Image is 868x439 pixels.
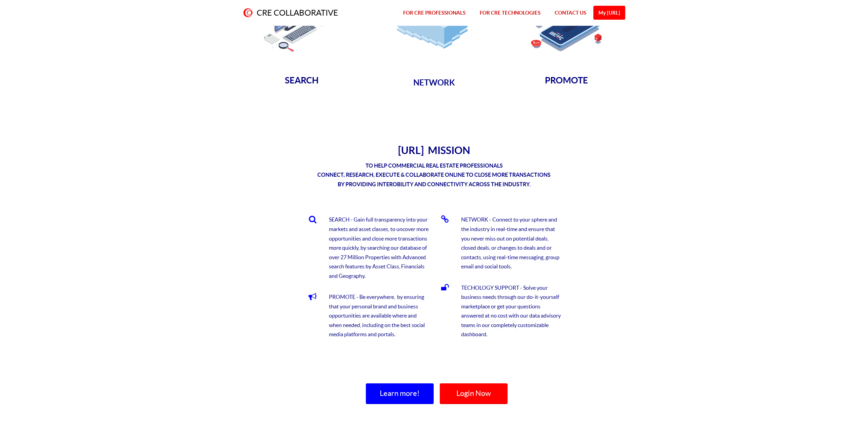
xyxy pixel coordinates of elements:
[461,216,559,269] span: NETWORK - Connect to your sphere and the industry in real-time and ensure that you never miss out...
[413,78,455,87] strong: NETWORK
[366,383,434,404] a: Learn more!
[398,145,470,156] span: [URL] MISSION
[329,216,429,279] span: SEARCH - Gain full transparency into your markets and asset classes, to uncover more opportunitie...
[317,172,551,187] strong: CONNECT, RESEARCH, EXECUTE & COLLABORATE ONLINE TO CLOSE MORE TRANSACTIONS BY PROVIDING INTEROBIL...
[366,163,503,169] strong: TO HELP COMMERCIAL REAL ESTATE PROFESSIONALS
[545,75,588,85] span: PROMOTE
[461,285,561,338] span: TECHOLOGY SUPPORT - Solve your business needs through our do-it-yourself marketplace or get your ...
[593,6,625,20] a: My [URL]
[440,383,508,404] a: Login Now
[329,294,425,337] span: PROMOTE - Be everywhere, by ensuring that your personal brand and business opportunities are avai...
[285,75,319,85] strong: SEARCH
